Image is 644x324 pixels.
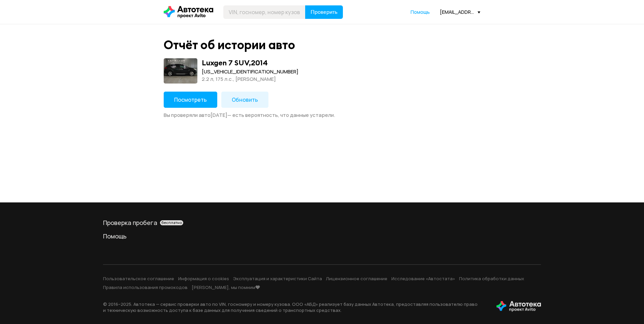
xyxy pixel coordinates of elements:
[391,276,455,282] a: Исследование «Автостата»
[202,58,268,67] div: Luxgen 7 SUV , 2014
[164,112,480,119] div: Вы проверяли авто [DATE] — есть вероятность, что данные устарели.
[459,276,524,282] a: Политика обработки данных
[164,38,295,52] div: Отчёт об истории авто
[103,276,174,282] a: Пользовательское соглашение
[103,301,486,313] p: © 2016– 2025 . Автотека — сервис проверки авто по VIN, госномеру и номеру кузова. ООО «АБД» реали...
[103,284,188,290] a: Правила использования промокодов
[164,92,217,108] button: Посмотреть
[221,92,268,108] button: Обновить
[161,220,182,225] span: бесплатно
[202,68,298,75] div: [US_VEHICLE_IDENTIFICATION_NUMBER]
[496,301,541,312] img: tWS6KzJlK1XUpy65r7uaHVIs4JI6Dha8Nraz9T2hA03BhoCc4MtbvZCxBLwJIh+mQSIAkLBJpqMoKVdP8sONaFJLCz6I0+pu7...
[326,276,387,282] a: Лицензионное соглашение
[202,75,298,83] div: 2.2 л, 175 л.c., [PERSON_NAME]
[103,232,541,240] a: Помощь
[103,219,541,227] a: Проверка пробегабесплатно
[232,96,258,103] span: Обновить
[192,284,260,290] a: [PERSON_NAME], мы помним
[311,9,337,15] span: Проверить
[305,5,343,19] button: Проверить
[223,5,305,19] input: VIN, госномер, номер кузова
[103,219,541,227] div: Проверка пробега
[174,96,207,103] span: Посмотреть
[178,276,229,282] a: Информация о cookies
[233,276,322,282] a: Эксплуатация и характеристики Сайта
[411,9,430,15] a: Помощь
[440,9,480,15] div: [EMAIL_ADDRESS][DOMAIN_NAME]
